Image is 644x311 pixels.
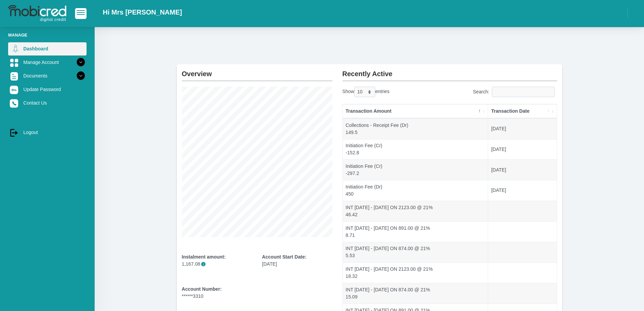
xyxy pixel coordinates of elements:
[182,286,222,292] b: Account Number:
[8,126,87,139] a: Logout
[8,56,87,69] a: Manage Account
[262,254,306,260] b: Account Start Date:
[488,180,556,201] td: [DATE]
[343,262,488,283] td: INT [DATE] - [DATE] ON 2123.00 @ 21% 18.32
[8,42,87,55] a: Dashboard
[473,87,557,97] label: Search:
[182,254,226,260] b: Instalment amount:
[8,69,87,82] a: Documents
[343,139,488,160] td: Initiation Fee (Cr) -152.8
[8,83,87,96] a: Update Password
[343,242,488,263] td: INT [DATE] - [DATE] ON 874.00 @ 21% 5.53
[343,283,488,304] td: INT [DATE] - [DATE] ON 874.00 @ 21% 15.09
[8,32,87,38] li: Manage
[343,180,488,201] td: Initiation Fee (Dr) 450
[343,201,488,221] td: INT [DATE] - [DATE] ON 2123.00 @ 21% 46.42
[343,118,488,139] td: Collections - Receipt Fee (Dr) 149.5
[343,159,488,180] td: Initiation Fee (Cr) -297.2
[488,159,556,180] td: [DATE]
[8,5,66,22] img: logo-mobicred.svg
[343,221,488,242] td: INT [DATE] - [DATE] ON 891.00 @ 21% 8.71
[343,104,488,118] th: Transaction Amount: activate to sort column descending
[354,87,375,97] select: Showentries
[488,104,556,118] th: Transaction Date: activate to sort column ascending
[492,87,555,97] input: Search:
[8,96,87,109] a: Contact Us
[488,118,556,139] td: [DATE]
[342,87,389,97] label: Show entries
[182,64,332,78] h2: Overview
[103,8,182,16] h2: Hi Mrs [PERSON_NAME]
[201,262,206,266] span: i
[488,139,556,160] td: [DATE]
[342,64,557,78] h2: Recently Active
[182,261,252,268] p: 1,167.08
[262,253,332,268] div: [DATE]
